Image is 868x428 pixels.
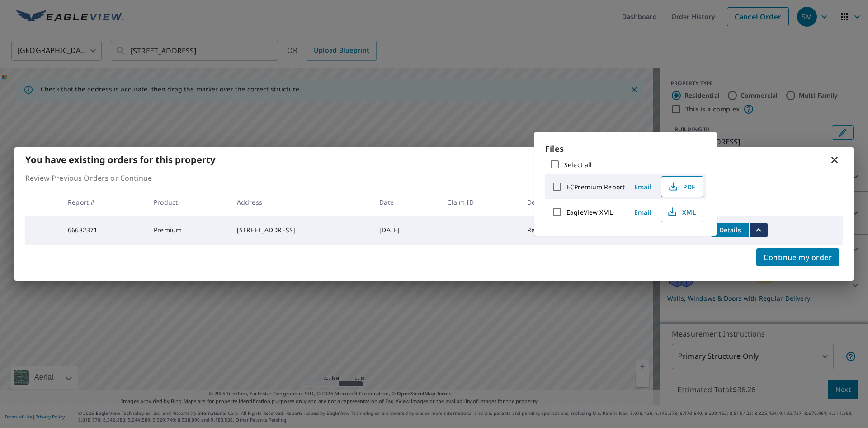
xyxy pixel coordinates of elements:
button: filesDropdownBtn-66682371 [749,223,768,237]
td: Premium [146,216,230,245]
th: Delivery [520,189,597,216]
p: Files [545,143,706,155]
th: Report # [61,189,146,216]
button: Email [628,180,657,194]
th: Address [230,189,372,216]
span: Email [632,183,654,191]
span: Continue my order [764,251,832,264]
button: Continue my order [756,248,839,266]
th: Date [372,189,440,216]
button: Email [628,205,657,219]
td: Regular [520,216,597,245]
th: Product [146,189,230,216]
label: EagleView XML [566,208,613,216]
label: ECPremium Report [566,183,625,191]
span: Details [717,226,744,234]
span: PDF [667,181,696,192]
button: XML [661,202,703,222]
td: [DATE] [372,216,440,245]
span: XML [667,207,696,217]
button: PDF [661,176,703,197]
p: Review Previous Orders or Continue [25,173,843,183]
th: Claim ID [440,189,519,216]
div: [STREET_ADDRESS] [237,226,365,235]
td: 66682371 [61,216,146,245]
b: You have existing orders for this property [25,154,215,166]
label: Select all [564,160,592,169]
button: detailsBtn-66682371 [711,223,749,237]
span: Email [632,208,654,216]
